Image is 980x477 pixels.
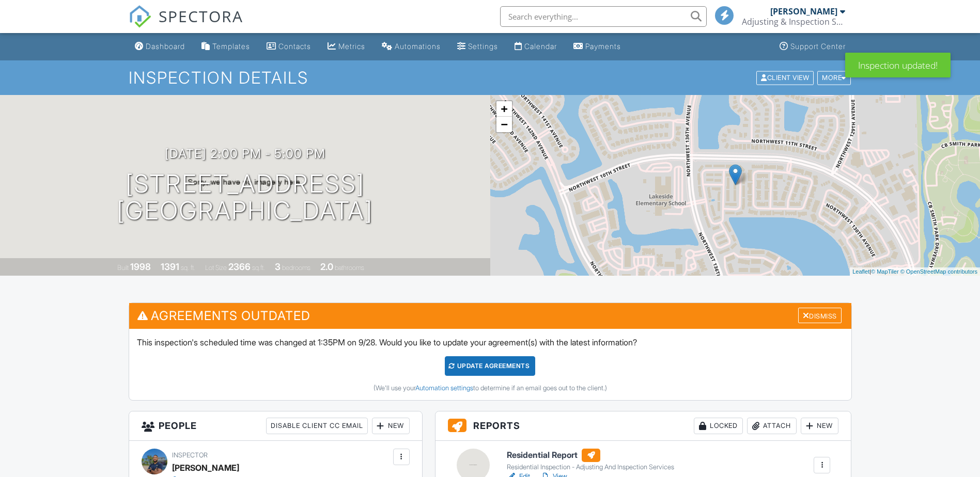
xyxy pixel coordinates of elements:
span: bedrooms [282,264,310,272]
span: SPECTORA [159,5,243,27]
a: Leaflet [852,268,869,275]
a: Automations (Basic) [378,37,445,56]
div: More [817,71,851,85]
div: New [801,418,838,434]
div: 2.0 [320,261,333,272]
span: Inspector [172,451,208,459]
a: © MapTiler [871,268,899,275]
div: [PERSON_NAME] [172,460,239,475]
a: Settings [453,37,502,56]
a: Contacts [262,37,315,56]
a: Client View [755,73,816,81]
div: Inspection updated! [845,53,951,77]
img: The Best Home Inspection Software - Spectora [129,5,151,28]
a: Dashboard [131,37,189,56]
h3: Reports [435,411,851,441]
div: 3 [275,261,281,272]
a: Zoom out [496,117,512,132]
div: Client View [756,71,814,85]
div: Disable Client CC Email [266,418,368,434]
span: Built [117,264,129,272]
div: | [850,267,980,276]
a: Automation settings [415,384,473,392]
div: [PERSON_NAME] [770,6,837,17]
div: Calendar [524,42,557,51]
a: SPECTORA [129,14,243,36]
div: 2366 [228,261,251,272]
h1: Inspection Details [129,69,852,87]
div: Adjusting & Inspection Services Inc. [742,17,845,27]
input: Search everything... [500,6,707,27]
div: Support Center [790,42,846,51]
a: Zoom in [496,101,512,117]
div: Attach [747,418,797,434]
h1: [STREET_ADDRESS] [GEOGRAPHIC_DATA] [117,170,373,225]
a: Residential Report Residential Inspection - Adjusting And Inspection Services [507,449,674,471]
span: sq. ft. [181,264,195,272]
div: Payments [585,42,621,51]
a: Templates [197,37,254,56]
div: New [372,418,410,434]
div: (We'll use your to determine if an email goes out to the client.) [137,384,844,392]
span: sq.ft. [252,264,265,272]
a: Payments [569,37,625,56]
div: Metrics [338,42,365,51]
a: Metrics [323,37,369,56]
div: Dismiss [798,308,842,324]
div: Residential Inspection - Adjusting And Inspection Services [507,463,674,471]
span: Lot Size [205,264,227,272]
div: 1391 [161,261,179,272]
h6: Residential Report [507,449,674,462]
h3: Agreements Outdated [129,303,851,328]
div: 1998 [130,261,151,272]
div: Locked [694,418,743,434]
span: bathrooms [335,264,364,272]
div: This inspection's scheduled time was changed at 1:35PM on 9/28. Would you like to update your agr... [129,329,851,400]
a: © OpenStreetMap contributors [900,268,977,275]
div: Contacts [278,42,311,51]
a: Calendar [510,37,561,56]
div: Automations [395,42,441,51]
a: Support Center [775,37,850,56]
h3: [DATE] 2:00 pm - 5:00 pm [165,147,325,161]
div: Update Agreements [445,356,535,376]
div: Settings [468,42,498,51]
div: Dashboard [146,42,185,51]
div: Templates [212,42,250,51]
h3: People [129,411,422,441]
